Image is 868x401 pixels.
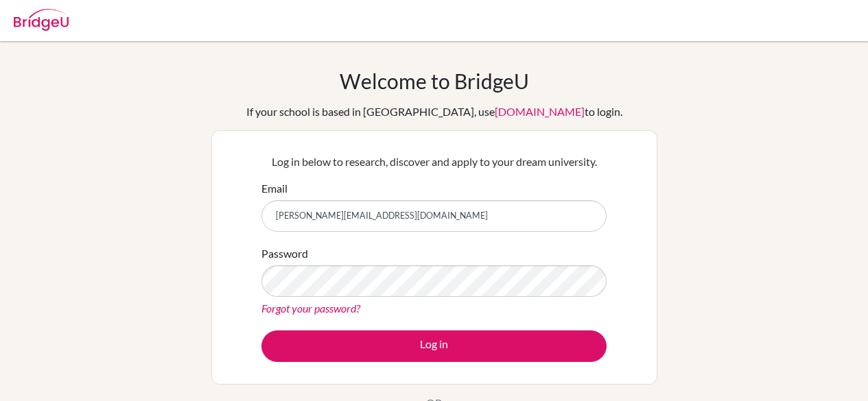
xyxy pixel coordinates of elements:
[246,104,622,120] div: If your school is based in [GEOGRAPHIC_DATA], use to login.
[14,9,69,31] img: Bridge-U
[261,302,360,315] a: Forgot your password?
[340,69,529,93] h1: Welcome to BridgeU
[261,180,288,197] label: Email
[261,245,308,262] label: Password
[495,105,585,118] a: [DOMAIN_NAME]
[261,154,607,170] p: Log in below to research, discover and apply to your dream university.
[261,330,607,362] button: Log in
